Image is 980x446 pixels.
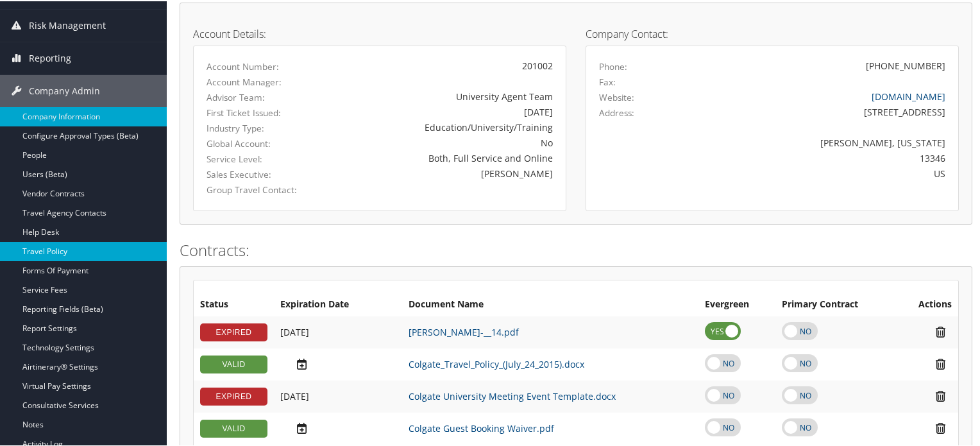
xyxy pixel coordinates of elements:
label: Sales Executive: [207,167,309,180]
div: Add/Edit Date [280,420,396,434]
span: [DATE] [280,389,309,401]
div: [PHONE_NUMBER] [866,58,945,71]
div: University Agent Team [328,89,553,102]
label: Phone: [599,59,627,72]
label: Address: [599,105,634,118]
a: [PERSON_NAME]-__14.pdf [409,325,519,337]
label: Industry Type: [207,121,309,133]
label: Service Level: [207,151,309,164]
span: Risk Management [29,8,106,40]
div: EXPIRED [200,386,267,404]
i: Remove Contract [929,388,952,402]
div: Add/Edit Date [280,390,396,401]
label: Global Account: [207,136,309,149]
a: Colgate University Meeting Event Template.docx [409,389,616,401]
h2: Contracts: [180,238,972,260]
h4: Account Details: [193,28,566,38]
a: Colgate_Travel_Policy_(July_24_2015).docx [409,357,584,369]
div: Add/Edit Date [280,325,396,337]
div: Education/University/Training [328,119,553,133]
div: No [328,135,553,148]
label: Account Manager: [207,74,309,87]
i: Remove Contract [929,324,952,338]
label: Account Number: [207,59,309,72]
label: First Ticket Issued: [207,105,309,118]
label: Group Travel Contact: [207,182,309,195]
div: 201002 [328,58,553,71]
a: Colgate Guest Booking Waiver.pdf [409,421,554,433]
th: Status [194,292,274,315]
div: Add/Edit Date [280,356,396,370]
th: Actions [896,292,958,315]
div: [STREET_ADDRESS] [691,104,946,117]
div: VALID [200,418,267,436]
span: Company Admin [29,74,100,106]
i: Remove Contract [929,356,952,370]
div: 13346 [691,150,946,164]
th: Primary Contract [775,292,895,315]
span: Reporting [29,41,71,73]
div: [DATE] [328,104,553,117]
div: [PERSON_NAME] [328,166,553,179]
a: [DOMAIN_NAME] [872,89,945,101]
label: Advisor Team: [207,90,309,103]
div: VALID [200,354,267,372]
th: Expiration Date [274,292,402,315]
i: Remove Contract [929,420,952,434]
label: Fax: [599,74,616,87]
div: Both, Full Service and Online [328,150,553,164]
label: Website: [599,90,634,103]
span: [DATE] [280,325,309,337]
th: Document Name [402,292,698,315]
th: Evergreen [698,292,775,315]
div: EXPIRED [200,322,267,340]
div: [PERSON_NAME], [US_STATE] [691,135,946,148]
h4: Company Contact: [586,28,959,38]
div: US [691,166,946,179]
